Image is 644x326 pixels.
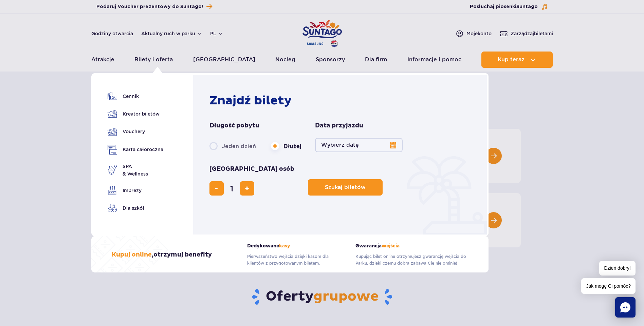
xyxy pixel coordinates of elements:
[112,251,212,259] h3: , otrzymuj benefity
[209,93,474,108] h2: Znajdź bilety
[325,184,366,190] span: Szukaj biletów
[615,297,636,318] div: Chat
[91,52,114,68] a: Atrakcje
[247,243,345,249] strong: Dedykowane
[279,243,290,249] span: kasy
[193,52,255,68] a: [GEOGRAPHIC_DATA]
[407,52,461,68] a: Informacje i pomoc
[123,163,148,178] span: SPA & Wellness
[500,29,553,38] a: Zarządzajbiletami
[141,31,202,36] button: Aktualny ruch w parku
[271,139,301,153] label: Dłużej
[456,29,492,38] a: Mojekonto
[108,109,163,119] a: Kreator biletów
[108,203,163,213] a: Dla szkół
[365,52,387,68] a: Dla firm
[210,30,223,37] button: pl
[481,52,553,68] button: Kup teraz
[209,165,294,173] span: [GEOGRAPHIC_DATA] osób
[316,52,345,68] a: Sponsorzy
[382,243,400,249] span: wejścia
[315,122,363,130] span: Data przyjazdu
[511,30,553,37] span: Zarządzaj biletami
[209,139,256,153] label: Jeden dzień
[224,180,240,197] input: liczba biletów
[112,251,152,259] span: Kupuj online
[108,91,163,101] a: Cennik
[315,138,403,152] button: Wybierz datę
[108,145,163,155] a: Karta całoroczna
[355,253,468,267] p: Kupując bilet online otrzymujesz gwarancję wejścia do Parku, dzięki czemu dobra zabawa Cię nie om...
[247,253,345,267] p: Pierwszeństwo wejścia dzięki kasom dla klientów z przygotowanym biletem.
[308,179,383,196] button: Szukaj biletów
[466,30,492,37] span: Moje konto
[134,52,173,68] a: Bilety i oferta
[209,181,224,196] button: usuń bilet
[355,243,468,249] strong: Gwarancja
[209,122,259,130] span: Długość pobytu
[108,163,163,178] a: SPA& Wellness
[581,278,636,294] span: Jak mogę Ci pomóc?
[108,127,163,137] a: Vouchery
[209,122,474,196] form: Planowanie wizyty w Park of Poland
[91,30,133,37] a: Godziny otwarcia
[498,57,525,63] span: Kup teraz
[108,186,163,195] a: Imprezy
[599,261,636,276] span: Dzień dobry!
[240,181,254,196] button: dodaj bilet
[275,52,295,68] a: Nocleg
